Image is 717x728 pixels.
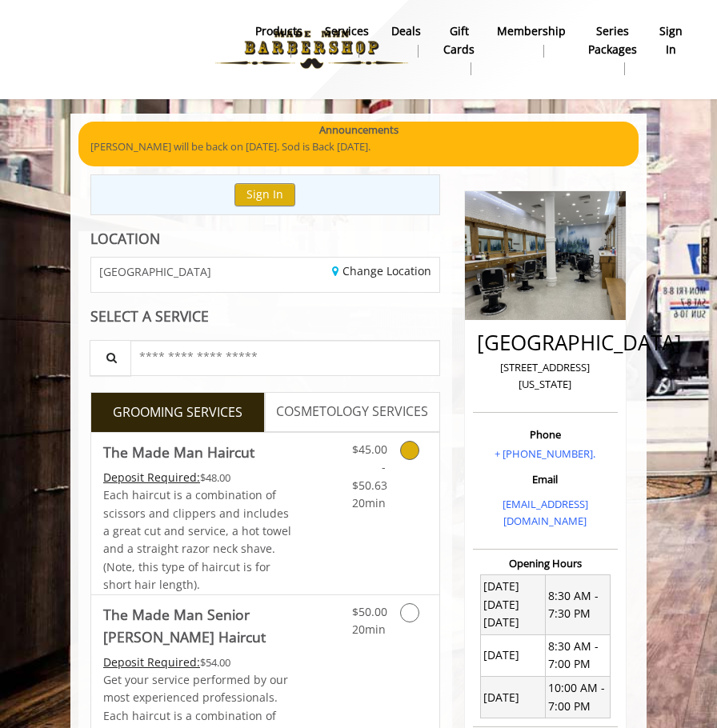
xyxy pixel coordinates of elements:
[648,20,694,62] a: sign insign in
[103,470,200,485] span: This service needs some Advance to be paid before we block your appointment
[325,22,369,40] b: Services
[314,20,380,62] a: ServicesServices
[477,359,614,393] p: [STREET_ADDRESS][US_STATE]
[103,654,200,670] span: This service needs some Advance to be paid before we block your appointment
[588,22,637,58] b: Series packages
[545,634,610,676] td: 8:30 AM - 7:00 PM
[391,22,421,40] b: Deals
[352,495,386,510] span: 20min
[443,22,475,58] b: gift cards
[432,20,486,79] a: Gift cardsgift cards
[495,446,595,461] a: + [PHONE_NUMBER].
[244,20,314,62] a: Productsproducts
[90,340,131,376] button: Service Search
[234,183,295,206] button: Sign In
[103,603,294,648] b: The Made Man Senior [PERSON_NAME] Haircut
[486,20,577,62] a: MembershipMembership
[103,469,294,486] div: $48.00
[477,331,614,354] h2: [GEOGRAPHIC_DATA]
[276,402,428,422] span: COSMETOLOGY SERVICES
[255,22,302,40] b: products
[352,622,386,637] span: 20min
[380,20,432,62] a: DealsDeals
[577,20,648,79] a: Series packagesSeries packages
[477,429,614,440] h3: Phone
[103,441,254,463] b: The Made Man Haircut
[352,442,387,493] span: $45.00 - $50.63
[473,558,618,569] h3: Opening Hours
[319,122,399,138] b: Announcements
[480,575,545,635] td: [DATE] [DATE] [DATE]
[477,474,614,485] h3: Email
[90,309,440,324] div: SELECT A SERVICE
[90,229,160,248] b: LOCATION
[659,22,683,58] b: sign in
[480,634,545,676] td: [DATE]
[503,497,588,528] a: [EMAIL_ADDRESS][DOMAIN_NAME]
[90,138,627,155] p: [PERSON_NAME] will be back on [DATE]. Sod is Back [DATE].
[202,6,422,94] img: Made Man Barbershop logo
[480,677,545,718] td: [DATE]
[113,402,242,423] span: GROOMING SERVICES
[332,263,431,278] a: Change Location
[545,575,610,635] td: 8:30 AM - 7:30 PM
[103,654,294,671] div: $54.00
[352,604,387,619] span: $50.00
[103,487,291,592] span: Each haircut is a combination of scissors and clippers and includes a great cut and service, a ho...
[99,266,211,278] span: [GEOGRAPHIC_DATA]
[545,677,610,718] td: 10:00 AM - 7:00 PM
[497,22,566,40] b: Membership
